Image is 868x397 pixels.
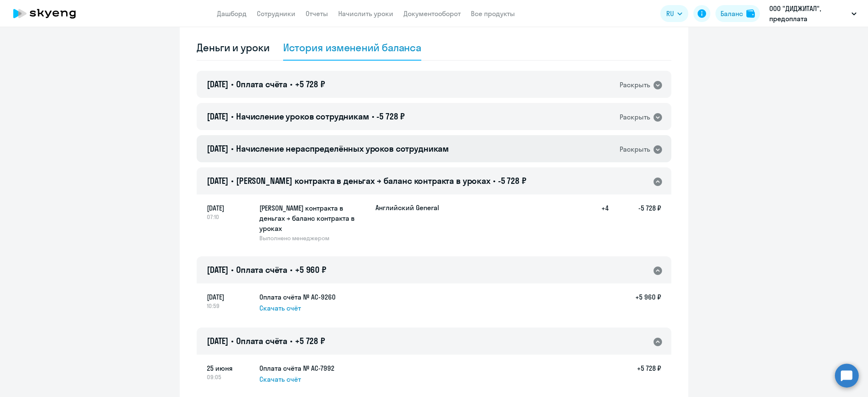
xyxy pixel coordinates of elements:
[231,336,234,346] span: •
[259,374,301,384] span: Скачать счёт
[635,292,661,313] h5: +5 960 ₽
[207,175,228,186] span: [DATE]
[746,9,755,18] img: balance
[207,111,228,122] span: [DATE]
[471,9,515,18] a: Все продукты
[231,143,234,154] span: •
[236,175,490,186] span: [PERSON_NAME] контракта в деньгах → баланс контракта в уроках
[620,144,650,155] div: Раскрыть
[338,9,393,18] a: Начислить уроки
[231,79,234,89] span: •
[376,111,405,122] span: -5 728 ₽
[295,336,325,346] span: +5 728 ₽
[581,203,609,242] h5: +4
[295,264,326,275] span: +5 960 ₽
[666,8,674,19] span: RU
[231,175,234,186] span: •
[295,79,325,89] span: +5 728 ₽
[207,143,228,154] span: [DATE]
[236,264,287,275] span: Оплата счёта
[715,5,760,22] button: Балансbalance
[765,3,861,24] button: ООО "ДИДЖИТАЛ", предоплата
[217,9,247,18] a: Дашборд
[660,5,688,22] button: RU
[259,303,301,313] span: Скачать счёт
[207,264,228,275] span: [DATE]
[372,111,374,122] span: •
[236,79,287,89] span: Оплата счёта
[207,363,253,373] span: 25 июня
[259,203,369,233] h5: [PERSON_NAME] контракта в деньгах → баланс контракта в уроках
[283,41,422,54] div: История изменений баланса
[290,79,292,89] span: •
[376,203,439,212] p: Английский General
[259,292,336,302] h5: Оплата счёта № AC-9260
[231,264,234,275] span: •
[637,363,661,384] h5: +5 728 ₽
[207,292,253,302] span: [DATE]
[620,112,650,122] div: Раскрыть
[259,234,369,242] p: Выполнено менеджером
[498,175,526,186] span: -5 728 ₽
[236,336,287,346] span: Оплата счёта
[721,8,743,19] div: Баланс
[403,9,461,18] a: Документооборот
[207,302,253,310] span: 10:59
[236,111,369,122] span: Начисление уроков сотрудникам
[257,9,295,18] a: Сотрудники
[306,9,328,18] a: Отчеты
[769,3,848,24] p: ООО "ДИДЖИТАЛ", предоплата
[197,41,270,54] div: Деньги и уроки
[259,363,334,373] h5: Оплата счёта № AC-7992
[231,111,234,122] span: •
[207,213,253,221] span: 07:10
[620,80,650,90] div: Раскрыть
[609,203,661,242] h5: -5 728 ₽
[207,336,228,346] span: [DATE]
[236,143,449,154] span: Начисление нераспределённых уроков сотрудникам
[207,203,253,213] span: [DATE]
[290,264,292,275] span: •
[290,336,292,346] span: •
[207,79,228,89] span: [DATE]
[207,373,253,381] span: 09:05
[493,175,495,186] span: •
